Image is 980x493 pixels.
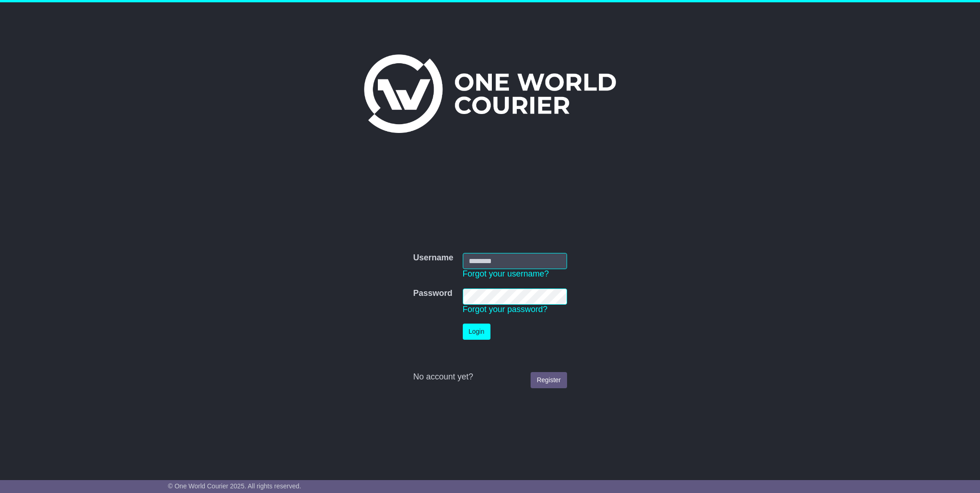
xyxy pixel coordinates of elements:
[168,482,301,490] span: © One World Courier 2025. All rights reserved.
[463,269,549,278] a: Forgot your username?
[413,289,452,299] label: Password
[413,372,567,382] div: No account yet?
[531,372,567,388] a: Register
[463,305,548,314] a: Forgot your password?
[413,253,453,263] label: Username
[463,324,490,340] button: Login
[364,54,616,133] img: One World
